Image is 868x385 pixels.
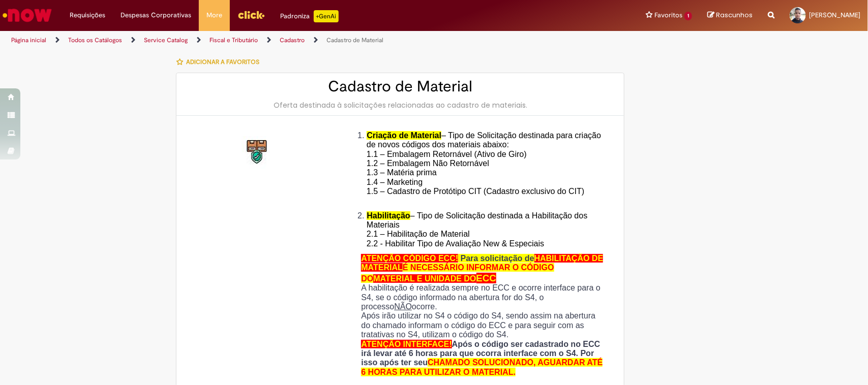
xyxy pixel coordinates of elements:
div: Padroniza [280,10,339,22]
span: Para solicitação de [461,254,534,263]
span: Adicionar a Favoritos [186,58,259,66]
strong: Após o código ser cadastrado no ECC irá levar até 6 horas para que ocorra interface com o S4. Por... [361,340,603,376]
img: Cadastro de Material [242,136,274,169]
span: [PERSON_NAME] [809,11,860,19]
span: Favoritos [654,10,682,20]
span: – Tipo de Solicitação destinada para criação de novos códigos dos materiais abaixo: 1.1 – Embalag... [367,131,601,205]
span: Requisições [70,10,105,20]
a: Service Catalog [144,36,188,44]
p: A habilitação é realizada sempre no ECC e ocorre interface para o S4, se o código informado na ab... [361,283,606,311]
span: HABILITAÇÃO DE MATERIAL [361,254,603,272]
span: – Tipo de Solicitação destinada a Habilitação dos Materiais 2.1 – Habilitação de Material 2.2 - H... [367,211,587,248]
span: CHAMADO SOLUCIONADO, AGUARDAR ATÉ 6 HORAS PARA UTILIZAR O MATERIAL. [361,358,603,376]
span: 1 [684,12,692,20]
p: +GenAi [314,10,339,22]
img: click_logo_yellow_360x200.png [237,7,265,22]
a: Rascunhos [707,11,753,20]
span: More [206,10,222,20]
a: Fiscal e Tributário [209,36,258,44]
span: Criação de Material [367,131,441,140]
u: NÃO [394,302,412,311]
a: Cadastro de Material [326,36,383,44]
a: Todos os Catálogos [68,36,122,44]
span: Despesas Corporativas [121,10,191,20]
span: ECC [476,273,496,283]
img: ServiceNow [1,5,53,25]
h2: Cadastro de Material [187,78,614,95]
span: É NECESSÁRIO INFORMAR O CÓDIGO DO [361,263,554,282]
span: ATENÇÃO INTERFACE! [361,340,452,348]
span: Habilitação [367,211,410,220]
span: MATERIAL E UNIDADE DO [373,274,476,283]
span: ATENÇÃO CÓDIGO ECC! [361,254,458,263]
a: Página inicial [11,36,46,44]
span: Rascunhos [716,10,753,20]
button: Adicionar a Favoritos [176,51,265,73]
div: Oferta destinada à solicitações relacionadas ao cadastro de materiais. [187,100,614,110]
a: Cadastro [280,36,305,44]
ul: Trilhas de página [8,31,571,50]
p: Após irão utilizar no S4 o código do S4, sendo assim na abertura do chamado informam o código do ... [361,311,606,339]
